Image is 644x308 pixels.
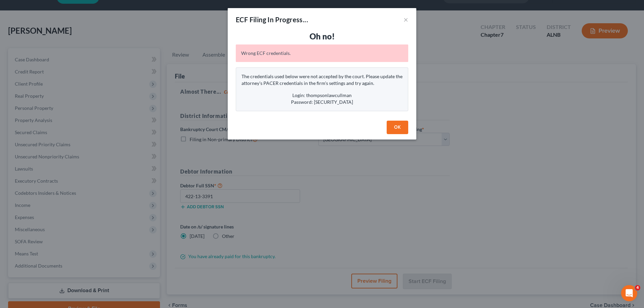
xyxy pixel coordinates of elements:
iframe: Intercom live chat [621,285,637,301]
p: The credentials used below were not accepted by the court. Please update the attorney's PACER cre... [241,73,402,87]
span: 4 [635,285,640,290]
h3: Oh no! [236,31,408,42]
div: Password: [SECURITY_DATA] [241,99,402,105]
div: Wrong ECF credentials. [236,44,408,62]
div: ECF Filing In Progress... [236,15,308,24]
button: OK [387,121,408,134]
button: × [404,16,408,24]
div: Login: thompsonlawcullman [241,92,402,99]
